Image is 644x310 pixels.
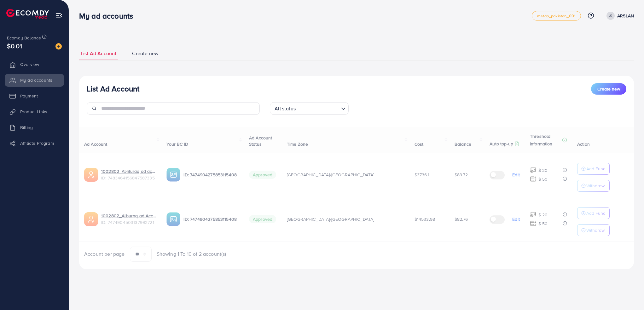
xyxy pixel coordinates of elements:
span: Create new [132,50,159,57]
h3: My ad accounts [79,11,138,20]
span: Ecomdy Balance [7,35,41,41]
button: Create new [591,83,626,95]
span: metap_pakistan_001 [537,14,576,18]
h3: List Ad Account [87,84,139,93]
a: metap_pakistan_001 [532,11,581,20]
img: logo [6,9,49,19]
span: Create new [597,86,620,92]
span: $0.01 [7,41,22,50]
span: All status [273,104,297,113]
a: ARSLAN [604,12,634,20]
span: List Ad Account [81,50,116,57]
img: image [55,43,62,50]
img: menu [55,12,63,19]
div: Search for option [270,102,349,115]
input: Search for option [298,103,339,113]
p: ARSLAN [617,12,634,20]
